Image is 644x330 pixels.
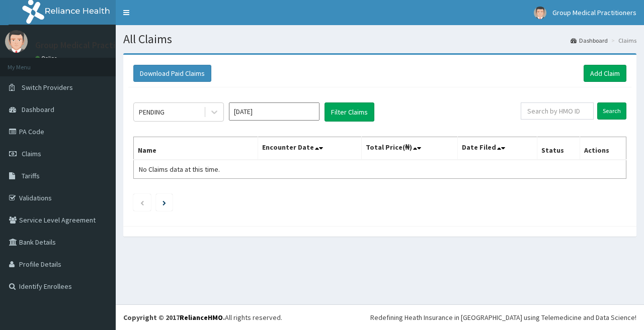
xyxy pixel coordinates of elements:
[580,137,626,160] th: Actions
[534,7,546,19] img: User Image
[229,102,319,121] input: Select Month and Year
[22,105,54,114] span: Dashboard
[139,165,220,174] span: No Claims data at this time.
[139,107,165,117] div: PENDING
[457,137,537,160] th: Date Filed
[571,36,608,45] a: Dashboard
[116,304,644,330] footer: All rights reserved.
[361,137,457,160] th: Total Price(₦)
[180,313,223,322] a: RelianceHMO
[370,312,636,322] div: Redefining Heath Insurance in [GEOGRAPHIC_DATA] using Telemedicine and Data Science!
[134,137,258,160] th: Name
[123,33,636,46] h1: All Claims
[140,198,144,207] a: Previous page
[22,83,73,92] span: Switch Providers
[22,171,40,180] span: Tariffs
[22,149,41,158] span: Claims
[123,313,225,322] strong: Copyright © 2017 .
[521,102,594,120] input: Search by HMO ID
[35,55,59,62] a: Online
[552,8,636,17] span: Group Medical Practitioners
[537,137,580,160] th: Status
[133,65,211,82] button: Download Paid Claims
[163,198,166,207] a: Next page
[35,41,143,50] p: Group Medical Practitioners
[609,36,636,45] li: Claims
[325,102,374,122] button: Filter Claims
[584,65,626,82] a: Add Claim
[597,102,626,120] input: Search
[258,137,361,160] th: Encounter Date
[5,30,28,53] img: User Image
